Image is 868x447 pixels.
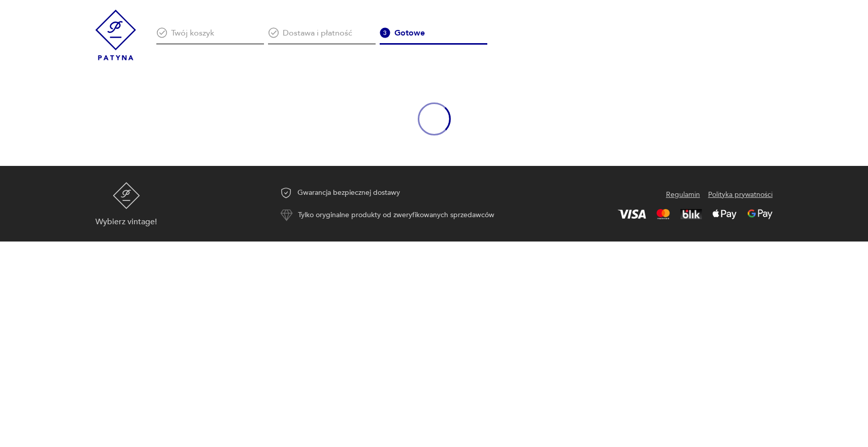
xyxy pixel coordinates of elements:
p: Wybierz vintage! [95,218,157,225]
div: Twój koszyk [156,27,264,45]
img: Ikona [156,27,167,38]
p: Tylko oryginalne produkty od zweryfikowanych sprzedawców [298,210,494,221]
a: Regulamin [666,189,700,201]
img: Mastercard [656,209,670,219]
div: Gotowe [380,27,487,45]
img: Ikona [268,27,279,38]
img: Google Pay [747,209,773,219]
img: Patyna - sklep z meblami i dekoracjami vintage [95,10,136,60]
img: Ikona [380,27,390,38]
div: Dostawa i płatność [268,27,376,45]
img: Patyna - sklep z meblami i dekoracjami vintage [113,182,140,209]
img: Ikona gwarancji [280,187,292,199]
img: Ikona autentyczności [280,209,293,221]
img: Visa [618,210,646,219]
a: Polityka prywatności [708,189,773,201]
img: BLIK [680,209,702,219]
img: Apple Pay [712,209,737,219]
p: Gwarancja bezpiecznej dostawy [297,187,400,198]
